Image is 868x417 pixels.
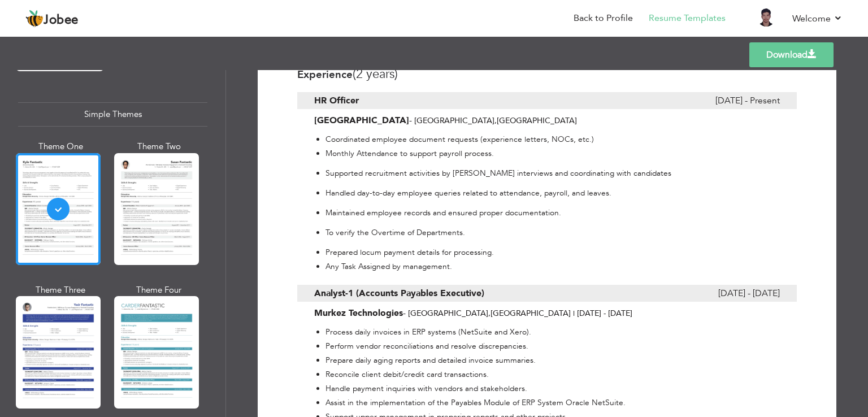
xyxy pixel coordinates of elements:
[325,259,777,273] li: Any Task Assigned by management.
[325,396,777,410] li: Assist in the implementation of the Payables Module of ERP System Oracle NetSuite.
[116,284,201,296] div: Theme Four
[414,115,577,126] span: [GEOGRAPHIC_DATA] [GEOGRAPHIC_DATA]
[314,114,409,127] b: [GEOGRAPHIC_DATA]
[792,12,843,25] a: Welcome
[325,166,777,180] p: Supported recruitment activities by [PERSON_NAME] interviews and coordinating with candidates
[116,141,201,153] div: Theme Two
[649,12,726,25] a: Resume Templates
[314,287,484,299] b: Analyst-1 (Accounts Payables Executive)
[325,325,777,339] li: Process daily invoices in ERP systems (NetSuite and Xero).
[18,141,103,153] div: Theme One
[297,67,797,81] h3: Experience
[718,285,780,302] span: [DATE] - [DATE]
[494,115,497,126] span: ,
[325,225,777,240] p: To verify the Overtime of Departments.
[715,92,780,109] span: [DATE] - Present
[325,353,777,367] li: Prepare daily aging reports and detailed invoice summaries.
[325,206,777,220] p: Maintained employee records and ensured proper documentation.
[574,12,633,25] a: Back to Profile
[325,245,777,259] li: Prepared locum payment details for processing.
[749,42,834,67] a: Download
[757,8,775,27] img: Profile Img
[314,94,359,107] b: HR Officer
[25,10,79,28] a: Jobee
[25,10,44,28] img: jobee.io
[325,186,777,200] p: Handled day-to-day employee queries related to attendance, payroll, and leaves.
[44,14,79,27] span: Jobee
[325,367,777,381] li: Reconcile client debit/credit card transactions.
[325,132,777,146] li: Coordinated employee document requests (experience letters, NOCs, etc.)
[408,308,571,319] span: [GEOGRAPHIC_DATA] [GEOGRAPHIC_DATA]
[18,284,103,296] div: Theme Three
[409,115,412,126] span: -
[488,308,491,319] span: ,
[573,308,632,319] span: | [DATE] - [DATE]
[314,307,403,319] span: Murkez Technologies
[18,102,207,127] div: Simple Themes
[325,146,777,160] p: Monthly Attendance to support payroll process.
[353,66,398,82] span: (2 Years)
[325,381,777,396] li: Handle payment inquiries with vendors and stakeholders.
[325,339,777,353] li: Perform vendor reconciliations and resolve discrepancies.
[403,307,406,319] span: -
